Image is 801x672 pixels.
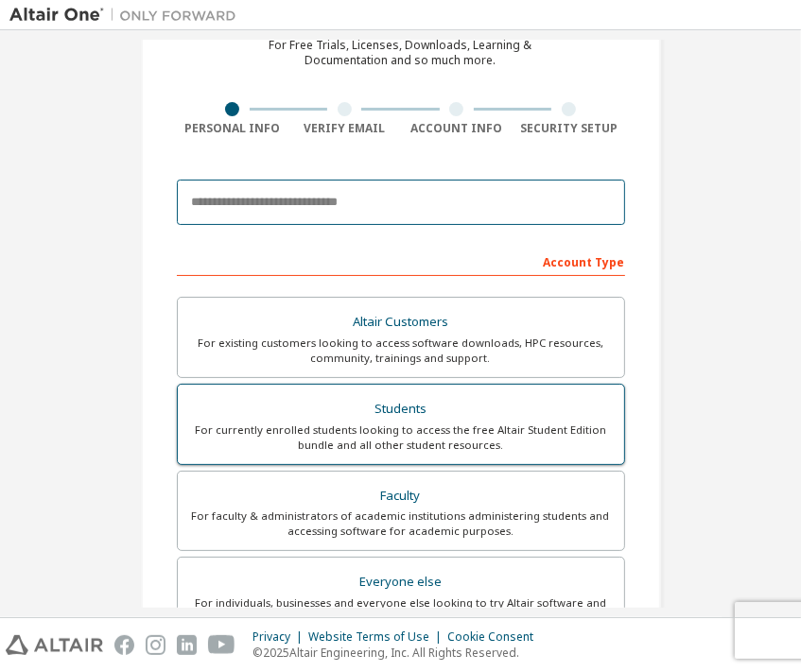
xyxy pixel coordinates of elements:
img: instagram.svg [146,635,165,655]
div: Personal Info [177,121,289,136]
div: Cookie Consent [447,629,545,645]
div: Everyone else [189,569,613,595]
img: facebook.svg [114,635,134,655]
div: For faculty & administrators of academic institutions administering students and accessing softwa... [189,508,613,539]
div: For individuals, businesses and everyone else looking to try Altair software and explore our prod... [189,595,613,626]
div: Verify Email [288,121,401,136]
div: Altair Customers [189,309,613,336]
div: For existing customers looking to access software downloads, HPC resources, community, trainings ... [189,336,613,366]
img: altair_logo.svg [6,635,103,655]
img: Altair One [9,6,246,25]
p: © 2025 Altair Engineering, Inc. All Rights Reserved. [252,645,545,661]
div: For currently enrolled students looking to access the free Altair Student Edition bundle and all ... [189,422,613,453]
div: Website Terms of Use [308,629,447,645]
div: Account Info [401,121,514,136]
div: Security Setup [513,121,625,136]
img: youtube.svg [208,635,235,655]
img: linkedin.svg [177,635,197,655]
div: Account Type [177,246,625,276]
div: Faculty [189,483,613,509]
div: Students [189,396,613,422]
div: For Free Trials, Licenses, Downloads, Learning & Documentation and so much more. [270,38,532,68]
div: Privacy [252,629,308,645]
